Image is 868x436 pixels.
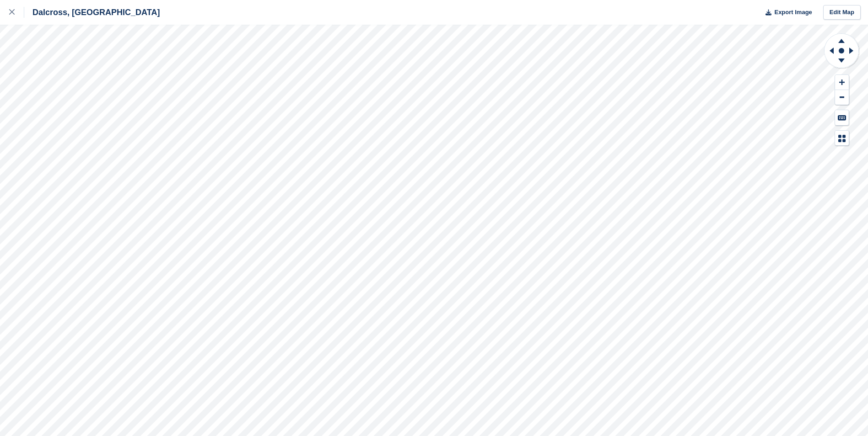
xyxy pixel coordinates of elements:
div: Dalcross, [GEOGRAPHIC_DATA] [24,7,160,18]
span: Export Image [774,8,812,17]
button: Keyboard Shortcuts [835,110,849,125]
a: Edit Map [823,5,861,20]
button: Export Image [760,5,812,20]
button: Map Legend [835,131,849,146]
button: Zoom Out [835,90,849,105]
button: Zoom In [835,75,849,90]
